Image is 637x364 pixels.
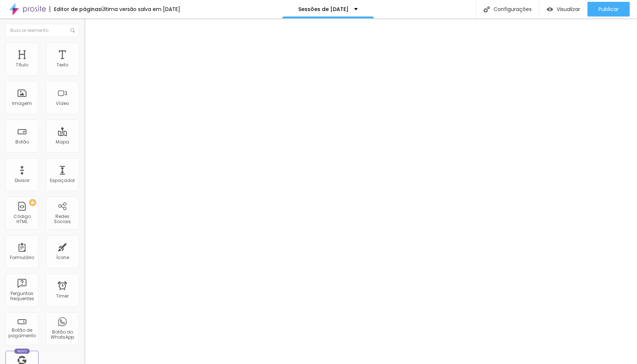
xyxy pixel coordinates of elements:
[587,2,630,17] button: Publicar
[6,24,79,37] input: Buscar elemento
[547,6,553,12] img: view-1.svg
[557,6,580,12] span: Visualizar
[48,214,77,225] div: Redes Sociais
[84,18,637,364] iframe: Editor
[15,139,29,145] div: Botão
[12,101,32,106] div: Imagem
[15,178,29,183] div: Divisor
[56,255,69,260] div: Ícone
[101,6,180,12] div: Última versão salva em [DATE]
[56,294,69,299] div: Timer
[7,328,36,338] div: Botão de pagamento
[14,349,30,354] div: Novo
[56,139,69,145] div: Mapa
[598,6,619,12] span: Publicar
[7,291,36,302] div: Perguntas frequentes
[48,330,77,340] div: Botão do WhatsApp
[57,62,68,68] div: Texto
[7,214,36,225] div: Código HTML
[70,28,75,33] img: Icone
[16,62,28,68] div: Título
[539,2,587,17] button: Visualizar
[484,6,490,12] img: Icone
[56,101,69,106] div: Vídeo
[50,178,75,183] div: Espaçador
[298,6,349,12] p: Sessões de [DATE]
[50,6,101,12] div: Editor de páginas
[10,255,34,260] div: Formulário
